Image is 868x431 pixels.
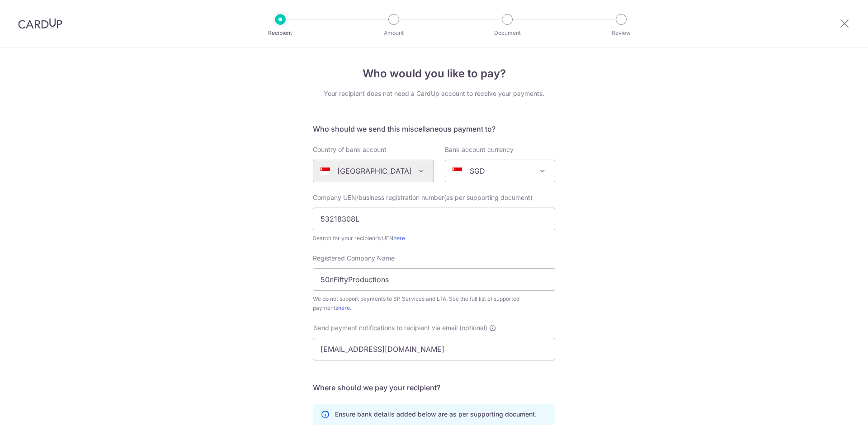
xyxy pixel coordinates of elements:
[313,89,555,98] div: Your recipient does not need a CardUp account to receive your payments.
[360,28,427,38] p: Amount
[393,235,405,242] a: here
[474,28,541,38] p: Document
[338,304,350,311] a: here
[313,145,387,154] label: Country of bank account
[588,28,655,38] p: Review
[313,254,395,262] span: Registered Company Name
[313,338,555,360] input: Enter email address
[247,28,314,38] p: Recipient
[445,160,555,182] span: SGD
[314,323,487,332] span: Send payment notifications to recipient via email (optional)
[313,123,555,134] h5: Who should we send this miscellaneous payment to?
[313,234,555,243] div: Search for your recipient’s UEN
[445,160,555,182] span: SGD
[470,166,485,176] p: SGD
[313,382,555,393] h5: Where should we pay your recipient?
[335,410,537,419] p: Ensure bank details added below are as per supporting document.
[313,194,533,201] span: Company UEN/business registration number(as per supporting document)
[445,145,514,154] label: Bank account currency
[313,294,555,313] div: We do not support payments to SP Services and LTA. See the full list of supported payments .
[313,66,555,82] h4: Who would you like to pay?
[810,404,859,426] iframe: Opens a widget where you can find more information
[18,18,62,29] img: CardUp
